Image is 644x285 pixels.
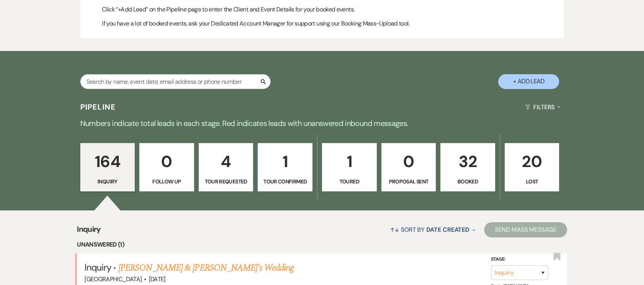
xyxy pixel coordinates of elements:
[381,143,436,192] a: 0Proposal Sent
[144,177,189,186] p: Follow Up
[149,275,166,283] span: [DATE]
[80,143,135,192] a: 164Inquiry
[85,177,130,186] p: Inquiry
[77,223,101,240] span: Inquiry
[77,240,567,250] li: Unanswered (1)
[390,226,399,234] span: ↑↓
[522,97,564,117] button: Filters
[510,177,555,186] p: Lost
[118,261,294,275] a: [PERSON_NAME] & [PERSON_NAME]'s Wedding
[102,5,559,14] p: Click “+Add Lead” on the Pipeline page to enter the Client and Event Details for your booked events.
[426,226,469,234] span: Date Created
[491,255,548,264] label: Stage:
[258,143,312,192] a: 1Tour Confirmed
[199,143,253,192] a: 4Tour Requested
[484,222,567,237] button: Send Mass Message
[139,143,194,192] a: 0Follow Up
[80,74,271,89] input: Search by name, event date, email address or phone number
[80,102,116,112] h3: Pipeline
[386,177,431,186] p: Proposal Sent
[204,149,249,174] p: 4
[440,143,495,192] a: 32Booked
[387,220,478,240] button: Sort By Date Created
[505,143,560,192] a: 20Lost
[204,177,249,186] p: Tour Requested
[327,149,372,174] p: 1
[386,149,431,174] p: 0
[445,149,490,174] p: 32
[84,275,142,283] span: [GEOGRAPHIC_DATA]
[84,261,111,273] span: Inquiry
[322,143,377,192] a: 1Toured
[327,177,372,186] p: Toured
[510,149,555,174] p: 20
[144,149,189,174] p: 0
[498,74,559,89] button: + Add Lead
[445,177,490,186] p: Booked
[48,117,596,129] p: Numbers indicate total leads in each stage. Red indicates leads with unanswered inbound messages.
[102,19,559,29] p: If you have a lot of booked events, ask your Dedicated Account Manager for support using our Book...
[85,149,130,174] p: 164
[263,177,308,186] p: Tour Confirmed
[263,149,308,174] p: 1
